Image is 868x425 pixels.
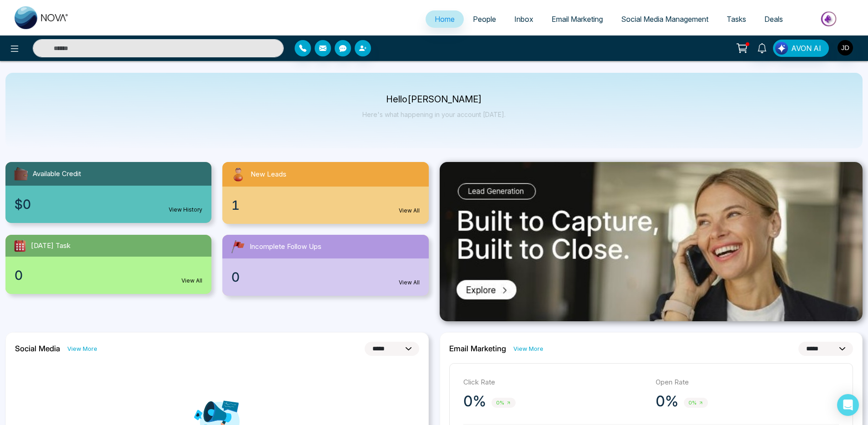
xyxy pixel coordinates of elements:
a: New Leads1View All [217,162,434,224]
a: View All [399,207,420,215]
img: . [440,162,863,321]
a: People [464,10,505,28]
p: Hello [PERSON_NAME] [362,96,506,103]
span: People [473,15,496,24]
div: Open Intercom Messenger [837,394,859,416]
img: Market-place.gif [797,9,863,29]
span: Tasks [727,15,746,24]
img: Nova CRM Logo [15,6,69,29]
span: 0% [684,398,708,408]
span: $0 [15,195,31,214]
img: Lead Flow [775,42,788,55]
a: View All [399,278,420,287]
a: Deals [755,10,792,28]
a: Social Media Management [612,10,717,28]
a: Incomplete Follow Ups0View All [217,235,434,296]
button: AVON AI [773,40,829,57]
img: availableCredit.svg [13,166,29,182]
h2: Email Marketing [449,344,506,353]
a: View More [513,344,543,353]
a: Tasks [717,10,755,28]
p: Open Rate [656,377,839,388]
span: Deals [764,15,783,24]
span: 0 [15,266,23,285]
a: Inbox [505,10,542,28]
span: 1 [231,196,240,215]
span: Email Marketing [552,15,603,24]
a: View History [169,206,202,214]
span: 0 [231,268,240,287]
span: Social Media Management [621,15,708,24]
a: Home [426,10,464,28]
img: User Avatar [838,40,853,56]
img: newLeads.svg [230,166,247,183]
a: View All [181,277,202,285]
span: Available Credit [33,169,81,179]
span: 0% [492,398,516,408]
p: 0% [656,392,678,410]
p: Here's what happening in your account [DATE]. [362,111,506,118]
a: Email Marketing [542,10,612,28]
a: View More [67,344,97,353]
p: 0% [463,392,486,410]
span: Home [435,15,455,24]
img: todayTask.svg [13,238,27,253]
p: Click Rate [463,377,647,388]
img: followUps.svg [230,238,246,255]
span: New Leads [251,169,286,180]
span: Incomplete Follow Ups [250,242,321,252]
h2: Social Media [15,344,60,353]
span: [DATE] Task [31,241,70,251]
span: AVON AI [791,43,821,54]
span: Inbox [514,15,533,24]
